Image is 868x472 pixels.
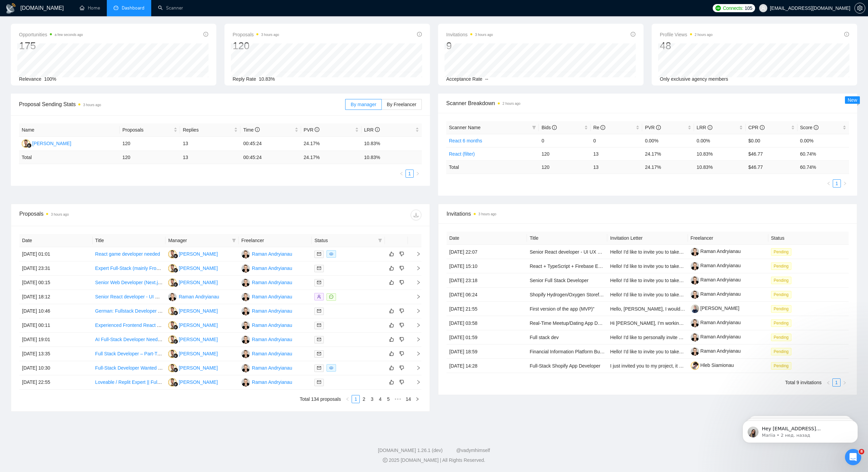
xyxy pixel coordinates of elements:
[83,103,101,107] time: 3 hours ago
[168,350,177,358] img: HB
[168,250,177,258] img: HB
[387,102,416,107] span: By Freelancer
[317,266,321,270] span: mail
[378,238,382,242] span: filter
[392,395,403,403] span: •••
[241,335,250,344] img: RA
[833,179,841,188] li: 1
[173,254,178,258] img: gigradar-bm.png
[241,265,292,271] a: RARaman Andryianau
[645,125,661,130] span: PVR
[392,395,403,403] li: Next 5 Pages
[95,322,197,328] a: Experienced Frontend React Developer Needed
[317,323,321,327] span: mail
[771,263,794,269] a: Pending
[530,306,594,312] a: First version of the app (MVP)”
[399,251,404,257] span: dislike
[826,381,830,385] span: left
[32,140,71,147] div: [PERSON_NAME]
[122,126,172,134] span: Proposals
[398,307,406,315] button: dislike
[19,123,120,137] th: Name
[252,336,292,343] div: Raman Andryianau
[388,264,396,272] button: like
[304,127,320,133] span: PVR
[691,262,699,270] img: c1z0rS30VbTRWd9Tmq-OxDg3GKXBG_KbON50H-vmqWffPe94BNt70Hwd7u5N_tgkTy
[388,307,396,315] button: like
[530,363,600,369] a: Full-Stack Shopify App Developer
[485,76,488,82] span: --
[241,293,250,301] img: RA
[168,308,218,313] a: HB[PERSON_NAME]
[399,322,404,328] span: dislike
[378,448,443,453] a: [DOMAIN_NAME] 1.26.1 (dev)
[771,334,791,341] span: Pending
[255,127,260,132] span: info-circle
[361,137,422,151] td: 10.83%
[352,395,360,403] li: 1
[502,102,520,105] time: 2 hours ago
[844,32,849,37] span: info-circle
[417,32,422,37] span: info-circle
[800,125,818,130] span: Score
[252,264,292,272] div: Raman Andryianau
[15,20,26,31] img: Profile image for Mariia
[183,126,233,134] span: Replies
[22,139,30,148] img: HB
[233,76,256,82] span: Reply Rate
[180,137,240,151] td: 13
[179,250,218,258] div: [PERSON_NAME]
[173,382,178,387] img: gigradar-bm.png
[351,102,376,107] span: By manager
[695,33,713,37] time: 2 hours ago
[475,33,493,37] time: 3 hours ago
[827,181,831,185] span: left
[168,378,177,387] img: HB
[398,335,406,343] button: dislike
[691,347,699,356] img: c1z0rS30VbTRWd9Tmq-OxDg3GKXBG_KbON50H-vmqWffPe94BNt70Hwd7u5N_tgkTy
[389,379,394,385] span: like
[771,306,794,311] a: Pending
[173,268,178,273] img: gigradar-bm.png
[771,277,794,283] a: Pending
[771,363,794,368] a: Pending
[771,319,791,327] span: Pending
[855,5,865,11] span: setting
[600,125,605,130] span: info-circle
[691,333,699,341] img: c1z0rS30VbTRWd9Tmq-OxDg3GKXBG_KbON50H-vmqWffPe94BNt70Hwd7u5N_tgkTy
[660,76,728,82] span: Only exclusive agency members
[241,321,250,330] img: RA
[697,125,712,130] span: LRR
[530,263,733,269] a: React + TypeScript + Firebase Engineer to Finish BehaviorShift SaaS (Deadline [DATE]–[DATE])
[27,143,32,148] img: gigradar-bm.png
[843,381,847,385] span: right
[388,335,396,343] button: like
[122,5,144,11] span: Dashboard
[168,294,219,299] a: RARaman Andryianau
[413,395,421,403] button: right
[691,362,734,368] a: Hleb Siamionau
[848,97,857,103] span: New
[22,140,71,146] a: HB[PERSON_NAME]
[797,134,849,147] td: 0.00%
[241,379,292,385] a: RARaman Andryianau
[389,365,394,371] span: like
[406,170,414,178] li: 1
[168,351,218,356] a: HB[PERSON_NAME]
[252,250,292,258] div: Raman Andryianau
[231,235,237,245] span: filter
[389,280,394,285] span: like
[389,337,394,342] span: like
[389,322,394,328] span: like
[771,292,794,297] a: Pending
[832,378,841,387] li: 1
[398,250,406,258] button: dislike
[413,395,421,403] li: Next Page
[114,5,118,10] span: dashboard
[691,276,699,284] img: c1z0rS30VbTRWd9Tmq-OxDg3GKXBG_KbON50H-vmqWffPe94BNt70Hwd7u5N_tgkTy
[301,137,361,151] td: 24.17%
[179,321,218,329] div: [PERSON_NAME]
[771,277,791,284] span: Pending
[691,319,699,327] img: c1z0rS30VbTRWd9Tmq-OxDg3GKXBG_KbON50H-vmqWffPe94BNt70Hwd7u5N_tgkTy
[746,134,797,147] td: $0.00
